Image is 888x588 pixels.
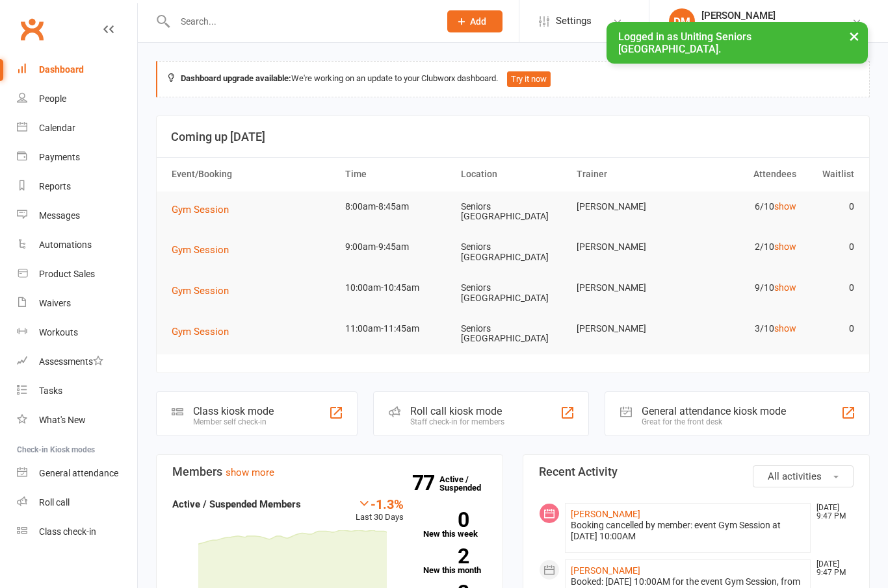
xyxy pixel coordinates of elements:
[774,241,796,252] a: show
[339,313,455,344] td: 11:00am-11:45am
[447,10,503,32] button: Add
[507,71,551,87] button: Try it now
[439,465,497,502] a: 77Active / Suspended
[39,298,71,308] div: Waivers
[39,386,62,396] div: Tasks
[17,172,137,201] a: Reports
[172,242,238,258] button: Gym Session
[571,313,686,344] td: [PERSON_NAME]
[802,232,860,262] td: 0
[17,230,137,260] a: Automations
[470,16,486,27] span: Add
[39,327,78,337] div: Workouts
[17,114,137,143] a: Calendar
[172,465,487,478] h3: Members
[39,210,80,221] div: Messages
[571,191,686,222] td: [PERSON_NAME]
[455,191,571,232] td: Seniors [GEOGRAPHIC_DATA]
[17,143,137,172] a: Payments
[39,526,96,537] div: Class check-in
[412,473,439,493] strong: 77
[339,273,455,303] td: 10:00am-10:45am
[17,201,137,230] a: Messages
[171,130,855,143] h3: Coming up [DATE]
[753,465,854,487] button: All activities
[339,232,455,262] td: 9:00am-9:45am
[172,324,238,339] button: Gym Session
[686,191,802,222] td: 6/10
[618,31,751,55] span: Logged in as Uniting Seniors [GEOGRAPHIC_DATA].
[539,465,854,478] h3: Recent Activity
[571,565,640,576] a: [PERSON_NAME]
[172,244,229,256] span: Gym Session
[701,10,852,21] div: [PERSON_NAME]
[39,64,84,75] div: Dashboard
[172,498,301,510] strong: Active / Suspended Members
[39,468,118,478] div: General attendance
[339,191,455,222] td: 8:00am-8:45am
[356,496,404,524] div: Last 30 Days
[802,158,860,191] th: Waitlist
[172,283,238,299] button: Gym Session
[17,406,137,435] a: What's New
[642,405,786,417] div: General attendance kiosk mode
[17,55,137,84] a: Dashboard
[17,517,137,546] a: Class kiosk mode
[768,471,822,482] span: All activities
[172,204,229,215] span: Gym Session
[39,181,71,191] div: Reports
[172,285,229,297] span: Gym Session
[686,273,802,303] td: 9/10
[172,326,229,337] span: Gym Session
[193,405,274,417] div: Class kiosk mode
[17,260,137,289] a: Product Sales
[802,273,860,303] td: 0
[39,497,70,508] div: Roll call
[423,510,469,530] strong: 0
[810,560,853,577] time: [DATE] 9:47 PM
[39,239,92,250] div: Automations
[774,323,796,334] a: show
[17,376,137,406] a: Tasks
[166,158,339,191] th: Event/Booking
[455,273,571,313] td: Seniors [GEOGRAPHIC_DATA]
[686,158,802,191] th: Attendees
[686,313,802,344] td: 3/10
[356,496,404,511] div: -1.3%
[39,356,103,367] div: Assessments
[410,405,504,417] div: Roll call kiosk mode
[571,232,686,262] td: [PERSON_NAME]
[802,191,860,222] td: 0
[17,289,137,318] a: Waivers
[802,313,860,344] td: 0
[556,6,592,36] span: Settings
[642,417,786,426] div: Great for the front desk
[171,12,430,31] input: Search...
[701,21,852,33] div: Uniting Seniors [GEOGRAPHIC_DATA]
[455,158,571,191] th: Location
[455,313,571,354] td: Seniors [GEOGRAPHIC_DATA]
[17,318,137,347] a: Workouts
[571,273,686,303] td: [PERSON_NAME]
[39,123,75,133] div: Calendar
[17,459,137,488] a: General attendance kiosk mode
[423,546,469,566] strong: 2
[455,232,571,273] td: Seniors [GEOGRAPHIC_DATA]
[39,415,86,425] div: What's New
[181,73,291,83] strong: Dashboard upgrade available:
[156,61,870,97] div: We're working on an update to your Clubworx dashboard.
[669,8,695,34] div: DM
[774,282,796,293] a: show
[16,13,48,45] a: Clubworx
[17,347,137,376] a: Assessments
[423,548,488,574] a: 2New this month
[410,417,504,426] div: Staff check-in for members
[193,417,274,426] div: Member self check-in
[423,512,488,538] a: 0New this week
[571,509,640,519] a: [PERSON_NAME]
[571,520,805,542] div: Booking cancelled by member: event Gym Session at [DATE] 10:00AM
[842,22,866,50] button: ×
[774,201,796,212] a: show
[39,93,66,104] div: People
[39,152,80,162] div: Payments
